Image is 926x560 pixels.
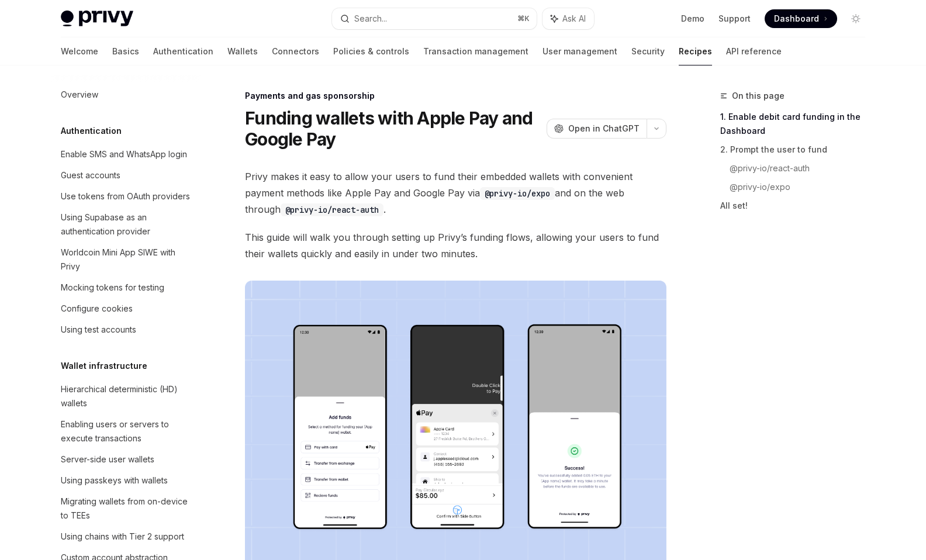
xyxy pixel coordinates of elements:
[61,11,133,27] img: light logo
[51,491,201,526] a: Migrating wallets from on-device to TEEs
[517,14,530,23] span: ⌘ K
[720,140,875,159] a: 2. Prompt the user to fund
[112,37,139,65] a: Basics
[732,89,785,103] span: On this page
[61,124,122,138] h5: Authentication
[227,37,258,65] a: Wallets
[543,37,617,65] a: User management
[61,473,168,488] div: Using passkeys with wallets
[51,298,201,319] a: Configure cookies
[51,186,201,207] a: Use tokens from OAuth providers
[61,382,194,410] div: Hierarchical deterministic (HD) wallets
[51,526,201,547] a: Using chains with Tier 2 support
[61,210,194,238] div: Using Supabase as an authentication provider
[245,90,666,102] div: Payments and gas sponsorship
[774,13,819,25] span: Dashboard
[51,277,201,298] a: Mocking tokens for testing
[61,147,187,161] div: Enable SMS and WhatsApp login
[720,108,875,140] a: 1. Enable debit card funding in the Dashboard
[846,9,865,28] button: Toggle dark mode
[720,196,875,215] a: All set!
[245,168,666,217] span: Privy makes it easy to allow your users to fund their embedded wallets with convenient payment me...
[354,12,387,26] div: Search...
[272,37,319,65] a: Connectors
[61,452,154,466] div: Server-side user wallets
[61,323,136,337] div: Using test accounts
[61,495,194,523] div: Migrating wallets from on-device to TEEs
[61,246,194,274] div: Worldcoin Mini App SIWE with Privy
[61,37,98,65] a: Welcome
[51,165,201,186] a: Guest accounts
[51,319,201,340] a: Using test accounts
[718,13,751,25] a: Support
[245,108,542,150] h1: Funding wallets with Apple Pay and Google Pay
[730,178,875,196] a: @privy-io/expo
[631,37,665,65] a: Security
[679,37,712,65] a: Recipes
[51,414,201,449] a: Enabling users or servers to execute transactions
[61,530,184,544] div: Using chains with Tier 2 support
[480,187,555,200] code: @privy-io/expo
[562,13,586,25] span: Ask AI
[61,417,194,445] div: Enabling users or servers to execute transactions
[61,88,98,102] div: Overview
[61,302,133,316] div: Configure cookies
[51,379,201,414] a: Hierarchical deterministic (HD) wallets
[730,159,875,178] a: @privy-io/react-auth
[333,37,409,65] a: Policies & controls
[568,123,640,134] span: Open in ChatGPT
[281,203,383,216] code: @privy-io/react-auth
[51,470,201,491] a: Using passkeys with wallets
[51,144,201,165] a: Enable SMS and WhatsApp login
[153,37,213,65] a: Authentication
[61,168,120,182] div: Guest accounts
[51,242,201,277] a: Worldcoin Mini App SIWE with Privy
[681,13,704,25] a: Demo
[332,8,537,29] button: Search...⌘K
[51,84,201,105] a: Overview
[61,281,164,295] div: Mocking tokens for testing
[245,229,666,262] span: This guide will walk you through setting up Privy’s funding flows, allowing your users to fund th...
[51,449,201,470] a: Server-side user wallets
[543,8,594,29] button: Ask AI
[547,119,647,139] button: Open in ChatGPT
[61,359,147,373] h5: Wallet infrastructure
[61,189,190,203] div: Use tokens from OAuth providers
[726,37,782,65] a: API reference
[423,37,528,65] a: Transaction management
[765,9,837,28] a: Dashboard
[51,207,201,242] a: Using Supabase as an authentication provider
